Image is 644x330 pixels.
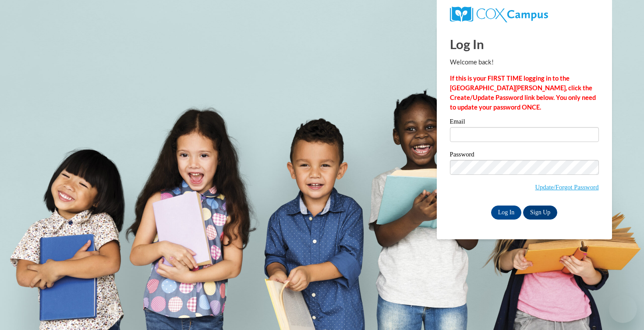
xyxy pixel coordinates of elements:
label: Email [450,118,599,127]
input: Log In [491,206,522,220]
a: Update/Forgot Password [535,184,598,191]
h1: Log In [450,35,599,53]
strong: If this is your FIRST TIME logging in to the [GEOGRAPHIC_DATA][PERSON_NAME], click the Create/Upd... [450,75,596,111]
a: COX Campus [450,7,599,22]
img: COX Campus [450,7,548,22]
iframe: Button to launch messaging window [609,295,637,323]
p: Welcome back! [450,57,599,67]
a: Sign Up [523,206,557,220]
label: Password [450,151,599,160]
